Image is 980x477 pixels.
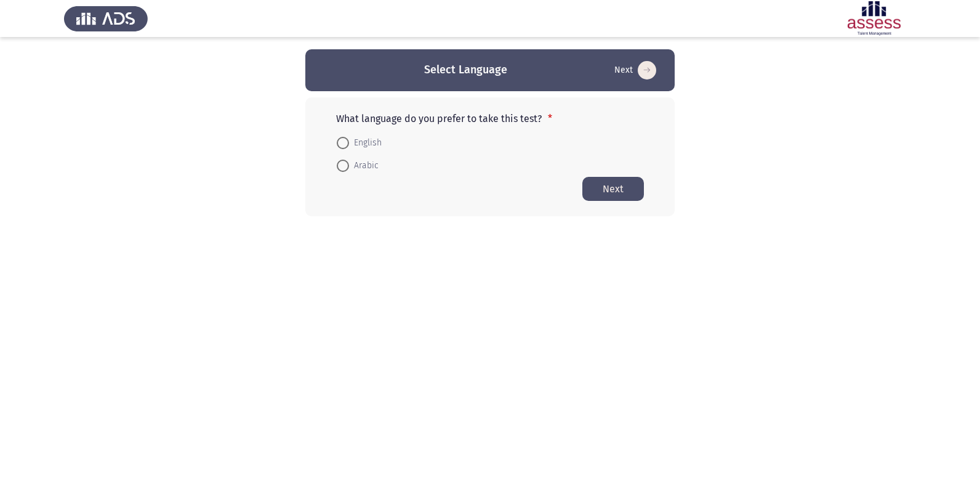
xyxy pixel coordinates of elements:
[611,60,660,80] button: Start assessment
[349,136,382,150] span: English
[64,1,148,36] img: Assess Talent Management logo
[424,62,507,78] h3: Select Language
[349,158,379,173] span: Arabic
[582,177,644,201] button: Start assessment
[832,1,916,36] img: Assessment logo of ASSESS Employability - EBI
[336,113,644,124] p: What language do you prefer to take this test?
